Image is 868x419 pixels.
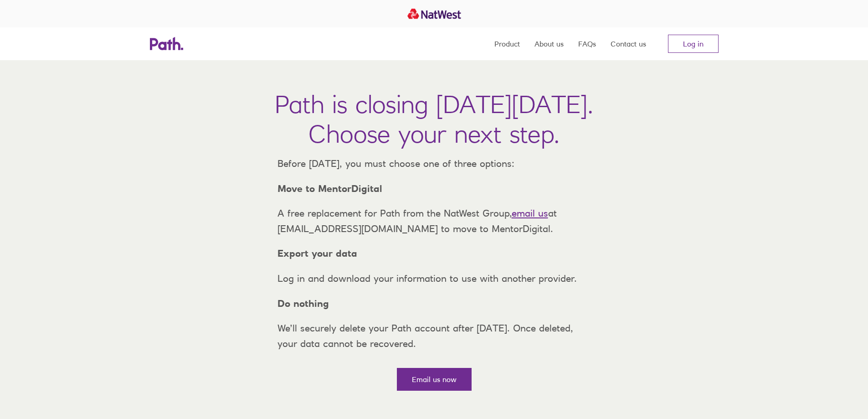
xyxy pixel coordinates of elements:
p: Log in and download your information to use with another provider. [270,271,598,286]
strong: Do nothing [277,298,329,309]
a: Log in [668,35,719,53]
strong: Export your data [277,248,357,259]
p: We’ll securely delete your Path account after [DATE]. Once deleted, your data cannot be recovered. [270,321,598,351]
p: A free replacement for Path from the NatWest Group, at [EMAIL_ADDRESS][DOMAIN_NAME] to move to Me... [270,206,598,236]
p: Before [DATE], you must choose one of three options: [270,156,598,171]
a: Product [494,27,520,60]
strong: Move to MentorDigital [277,183,382,194]
a: Contact us [611,27,646,60]
a: FAQs [578,27,596,60]
h1: Path is closing [DATE][DATE]. Choose your next step. [275,89,593,149]
a: email us [512,207,548,219]
a: Email us now [397,368,472,391]
a: About us [534,27,564,60]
